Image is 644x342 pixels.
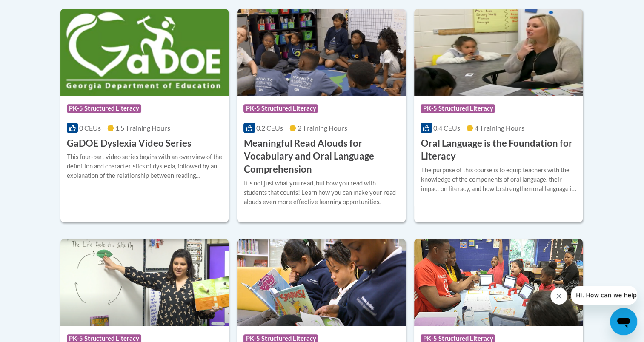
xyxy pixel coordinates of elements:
a: Course LogoPK-5 Structured Literacy0.4 CEUs4 Training Hours Oral Language is the Foundation for L... [414,9,583,222]
h3: Oral Language is the Foundation for Literacy [421,137,576,163]
span: Hi. How can we help? [5,6,69,13]
img: Course Logo [414,9,583,96]
span: 4 Training Hours [475,124,524,132]
img: Course Logo [237,9,406,96]
span: PK-5 Structured Literacy [67,104,141,113]
img: Course Logo [60,239,229,326]
h3: GaDOE Dyslexia Video Series [67,137,192,150]
span: 1.5 Training Hours [115,124,170,132]
span: 0 CEUs [79,124,101,132]
span: 0.2 CEUs [256,124,283,132]
iframe: Message from company [571,286,637,305]
iframe: Close message [550,288,567,305]
div: This four-part video series begins with an overview of the definition and characteristics of dysl... [67,152,223,180]
div: The purpose of this course is to equip teachers with the knowledge of the components of oral lang... [421,165,576,194]
img: Course Logo [237,239,406,326]
img: Course Logo [60,9,229,96]
img: Course Logo [414,239,583,326]
div: Itʹs not just what you read, but how you read with students that counts! Learn how you can make y... [243,179,399,207]
span: PK-5 Structured Literacy [421,104,495,113]
a: Course LogoPK-5 Structured Literacy0 CEUs1.5 Training Hours GaDOE Dyslexia Video SeriesThis four-... [60,9,229,222]
h3: Meaningful Read Alouds for Vocabulary and Oral Language Comprehension [243,137,399,176]
a: Course LogoPK-5 Structured Literacy0.2 CEUs2 Training Hours Meaningful Read Alouds for Vocabulary... [237,9,406,222]
iframe: Button to launch messaging window [610,308,637,335]
span: 0.4 CEUs [433,124,460,132]
span: 2 Training Hours [298,124,347,132]
span: PK-5 Structured Literacy [243,104,318,113]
